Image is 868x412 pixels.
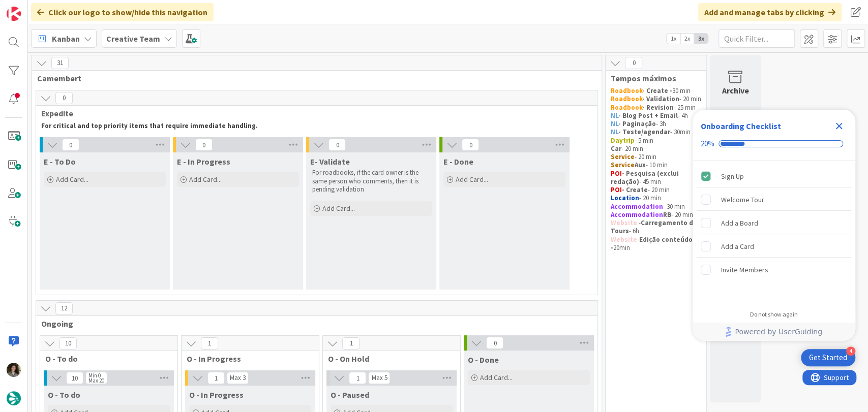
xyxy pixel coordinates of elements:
p: - 45 min [611,170,701,186]
strong: - Validation [642,94,679,103]
span: 0 [62,139,79,151]
p: - 20 min [611,145,701,153]
div: 20% [701,139,714,148]
div: Invite Members is incomplete. [697,259,851,281]
div: Sign Up [721,170,744,182]
span: Ongoing [41,319,585,329]
span: O - Done [468,355,499,365]
span: Kanban [52,33,80,45]
strong: Car [611,144,621,153]
div: Invite Members [721,264,768,276]
p: - - 6h [611,219,701,236]
p: - 4h [611,112,701,120]
p: - 10 min [611,161,701,169]
div: Checklist Container [693,110,855,341]
p: - 20 min [611,95,701,103]
span: E - To Do [44,156,76,167]
p: - 25 min [611,104,701,112]
p: - 20min [611,236,701,252]
span: 1 [207,372,225,384]
div: Onboarding Checklist [701,120,781,132]
div: Close Checklist [831,118,847,134]
strong: - Revision [642,103,674,112]
strong: Website [611,235,637,244]
span: Add Card... [456,175,488,184]
strong: Edição conteúdo - [611,235,694,252]
strong: - Create [622,185,648,194]
p: 30 min [611,87,701,95]
img: avatar [7,391,21,405]
strong: Accommodation [611,202,663,211]
div: Checklist items [693,161,855,304]
span: O - To do [48,390,80,400]
div: Do not show again [750,310,798,319]
span: Powered by UserGuiding [735,326,822,338]
div: Min 0 [88,373,101,378]
div: Get Started [809,353,847,363]
strong: - Paginação [618,119,656,128]
span: 2x [680,34,694,44]
p: - 20 min [611,211,701,219]
span: Add Card... [189,175,222,184]
strong: For critical and top priority items that require immediate handling. [41,121,258,130]
strong: POI [611,169,622,178]
img: MS [7,363,21,377]
div: Archive [722,84,749,97]
p: - 3h [611,120,701,128]
b: Creative Team [106,34,160,44]
strong: - Create - [642,86,672,95]
span: Add Card... [322,204,355,213]
span: O - On Hold [328,354,447,364]
span: O - In Progress [189,390,244,400]
div: Welcome Tour [721,194,764,206]
span: 1 [201,337,218,350]
span: 0 [328,139,346,151]
div: Footer [693,323,855,341]
strong: Roadbook [611,103,642,112]
img: Visit kanbanzone.com [7,7,21,21]
span: O - To do [45,354,165,364]
strong: Daytrip [611,136,635,145]
strong: Accommodation [611,210,663,219]
p: - 5 min [611,137,701,145]
span: E - Done [443,156,473,167]
div: Welcome Tour is incomplete. [697,188,851,211]
p: - 30 min [611,203,701,211]
span: O - In Progress [187,354,306,364]
div: Max 20 [88,378,104,383]
strong: Service [611,152,635,161]
div: Open Get Started checklist, remaining modules: 4 [801,349,855,366]
span: 0 [55,92,73,104]
div: Max 5 [371,375,387,381]
div: Add a Board is incomplete. [697,212,851,234]
p: - 30min [611,128,701,136]
span: Expedite [41,108,585,118]
div: Max 3 [230,375,246,381]
strong: Website [611,218,637,227]
strong: Roadbook [611,94,642,103]
strong: - Blog Post + Email [618,111,678,120]
span: O - Paused [331,390,369,400]
span: Camembert [37,73,589,83]
span: E - In Progress [177,156,230,167]
span: Add Card... [56,175,88,184]
span: Add Card... [480,373,513,382]
p: - 20 min [611,186,701,194]
span: 1 [342,337,360,350]
strong: Location [611,194,639,202]
a: Powered by UserGuiding [698,323,850,341]
span: 1 [349,372,366,384]
strong: - Pesquisa (exclui redação) [611,169,680,186]
strong: NL [611,111,618,120]
span: E- Validate [310,156,350,167]
strong: Aux [635,161,646,169]
strong: POI [611,185,622,194]
strong: RB [663,210,671,219]
span: 31 [51,57,69,69]
div: Sign Up is complete. [697,165,851,187]
strong: NL [611,119,618,128]
span: Support [21,2,46,14]
strong: NL [611,128,618,136]
div: Add a Card [721,240,754,252]
strong: - Teste/agendar [618,128,670,136]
